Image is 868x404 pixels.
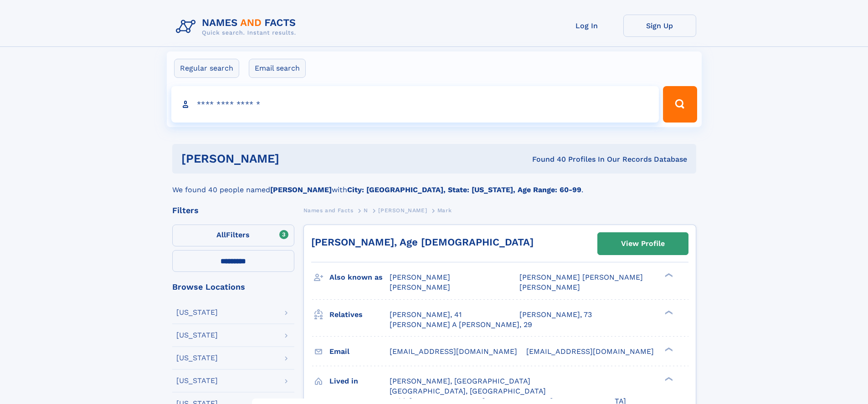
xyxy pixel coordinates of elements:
[437,207,452,214] span: Mark
[390,310,462,320] a: [PERSON_NAME], 41
[172,225,294,246] label: Filters
[378,207,427,214] span: [PERSON_NAME]
[390,377,530,385] span: [PERSON_NAME], [GEOGRAPHIC_DATA]
[176,354,218,362] div: [US_STATE]
[663,86,697,123] button: Search Button
[303,205,354,216] a: Names and Facts
[176,377,218,384] div: [US_STATE]
[378,205,427,216] a: [PERSON_NAME]
[329,373,390,389] h3: Lived in
[550,15,623,37] a: Log In
[623,15,696,37] a: Sign Up
[172,15,303,39] img: Logo Names and Facts
[364,207,368,214] span: N
[329,344,390,359] h3: Email
[181,153,406,164] h1: [PERSON_NAME]
[249,59,306,78] label: Email search
[176,309,218,316] div: [US_STATE]
[621,233,665,254] div: View Profile
[347,185,581,194] b: City: [GEOGRAPHIC_DATA], State: [US_STATE], Age Range: 60-99
[174,59,239,78] label: Regular search
[390,347,517,356] span: [EMAIL_ADDRESS][DOMAIN_NAME]
[663,272,673,278] div: ❯
[406,154,687,164] div: Found 40 Profiles In Our Records Database
[663,346,673,352] div: ❯
[519,283,580,291] span: [PERSON_NAME]
[390,387,546,395] span: [GEOGRAPHIC_DATA], [GEOGRAPHIC_DATA]
[526,347,654,356] span: [EMAIL_ADDRESS][DOMAIN_NAME]
[216,230,226,239] span: All
[270,185,332,194] b: [PERSON_NAME]
[663,309,673,315] div: ❯
[311,236,534,248] a: [PERSON_NAME], Age [DEMOGRAPHIC_DATA]
[172,283,294,291] div: Browse Locations
[390,283,450,291] span: [PERSON_NAME]
[176,332,218,339] div: [US_STATE]
[172,174,696,195] div: We found 40 people named with .
[364,205,368,216] a: N
[598,233,688,255] a: View Profile
[519,273,643,281] span: [PERSON_NAME] [PERSON_NAME]
[329,307,390,322] h3: Relatives
[390,273,450,281] span: [PERSON_NAME]
[172,206,294,215] div: Filters
[329,270,390,285] h3: Also known as
[390,320,532,330] a: [PERSON_NAME] A [PERSON_NAME], 29
[519,310,592,320] a: [PERSON_NAME], 73
[663,376,673,382] div: ❯
[171,86,659,123] input: search input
